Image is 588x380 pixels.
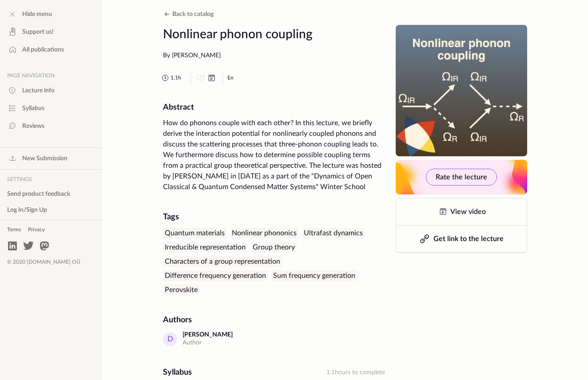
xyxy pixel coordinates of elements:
[22,86,55,95] span: Lecture info
[163,118,385,192] div: How do phonons couple with each other? In this lecture, we briefly derive the interaction potenti...
[163,212,385,222] div: Tags
[163,332,177,346] div: D
[302,228,365,238] div: Ultrafast dynamics
[450,208,486,215] span: View video
[396,226,527,252] button: Get link to the lecture
[163,315,385,325] div: Authors
[433,235,504,242] span: Get link to the lecture
[163,270,268,281] div: Difference frequency generation
[335,369,385,376] span: hours to complete
[22,122,44,131] span: Reviews
[227,75,234,80] abbr: English
[163,25,385,44] h1: Nonlinear phonon coupling
[22,104,44,113] span: Syllabus
[163,228,226,238] div: Quantum materials
[163,285,199,295] div: Perovskite
[326,367,385,378] div: 1.1
[22,10,52,19] span: Hide menu
[163,51,385,60] div: By [PERSON_NAME]
[163,103,385,113] h2: Abstract
[271,270,357,281] div: Sum frequency generation
[426,169,497,186] button: Rate the lecture
[24,223,48,237] a: Privacy
[22,28,54,36] span: Support us!
[230,228,298,238] div: Nonlinear phononics
[162,9,214,20] button: Back to catalog
[4,223,24,237] a: Terms
[251,242,297,253] div: Group theory
[183,339,233,348] div: Author
[396,198,527,225] a: View video
[183,331,233,339] div: [PERSON_NAME]
[163,256,282,267] div: Characters of a group representation
[163,367,192,378] div: Syllabus
[172,11,214,17] span: Back to catalog
[171,74,181,82] span: 1.1 h
[22,45,64,54] span: All publications
[163,242,247,253] div: Irreducible representation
